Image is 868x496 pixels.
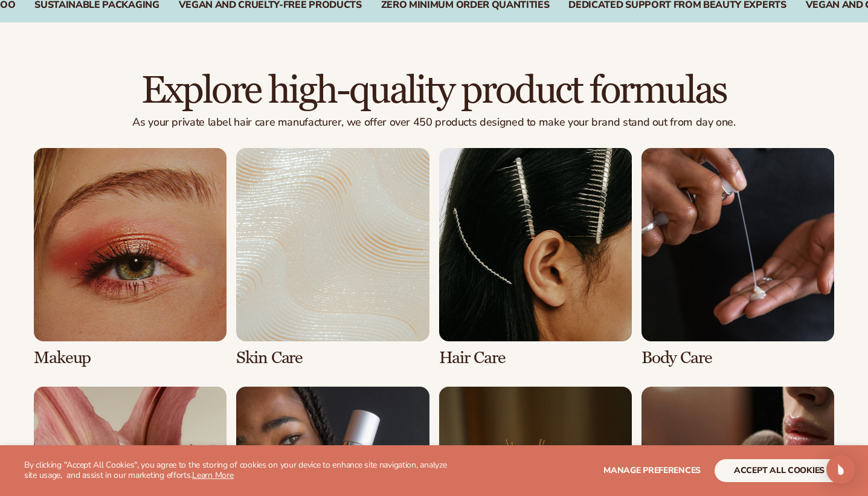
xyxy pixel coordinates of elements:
[603,465,701,476] span: Manage preferences
[34,116,834,129] p: As your private label hair care manufacturer, we offer over 450 products designed to make your br...
[192,469,233,481] a: Learn More
[826,455,855,484] div: Open Intercom Messenger
[24,460,452,481] p: By clicking "Accept All Cookies", you agree to the storing of cookies on your device to enhance s...
[603,459,701,482] button: Manage preferences
[641,349,834,367] h3: Body Care
[236,349,429,367] h3: Skin Care
[439,148,632,367] div: 3 / 8
[34,148,227,367] div: 1 / 8
[34,349,227,367] h3: Makeup
[236,148,429,367] div: 2 / 8
[715,459,844,482] button: accept all cookies
[34,71,834,111] h2: Explore high-quality product formulas
[439,349,632,367] h3: Hair Care
[641,148,834,367] div: 4 / 8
